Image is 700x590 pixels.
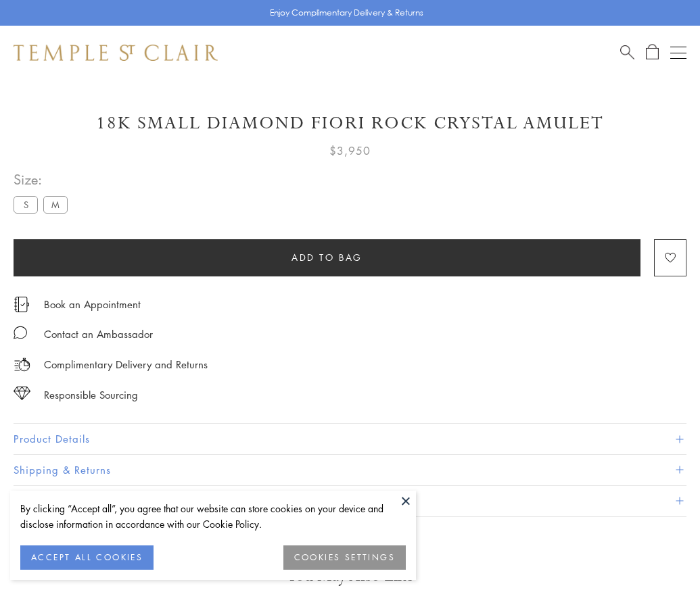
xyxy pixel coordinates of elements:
img: icon_sourcing.svg [14,387,30,400]
button: ACCEPT ALL COOKIES [20,545,154,570]
label: S [14,196,38,213]
a: Open Shopping Bag [646,44,659,61]
span: Add to bag [291,250,363,265]
p: Complimentary Delivery and Returns [44,356,208,373]
label: M [43,196,68,213]
span: Size: [14,168,73,191]
a: Book an Appointment [44,297,141,312]
img: Temple St. Clair [14,45,218,61]
img: icon_delivery.svg [14,356,30,373]
p: Enjoy Complimentary Delivery & Returns [270,6,423,20]
button: Shipping & Returns [14,455,686,485]
div: By clicking “Accept all”, you agree that our website can store cookies on your device and disclos... [20,501,406,532]
a: Search [620,44,634,61]
h1: 18K Small Diamond Fiori Rock Crystal Amulet [14,112,686,135]
button: Gifting [14,486,686,516]
button: Product Details [14,424,686,454]
button: Open navigation [670,45,686,61]
span: $3,950 [329,142,371,159]
img: icon_appointment.svg [14,297,30,312]
img: MessageIcon-01_2.svg [14,326,27,339]
button: COOKIES SETTINGS [283,545,406,570]
div: Responsible Sourcing [44,387,138,403]
div: Contact an Ambassador [44,326,153,343]
button: Add to bag [14,239,640,276]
